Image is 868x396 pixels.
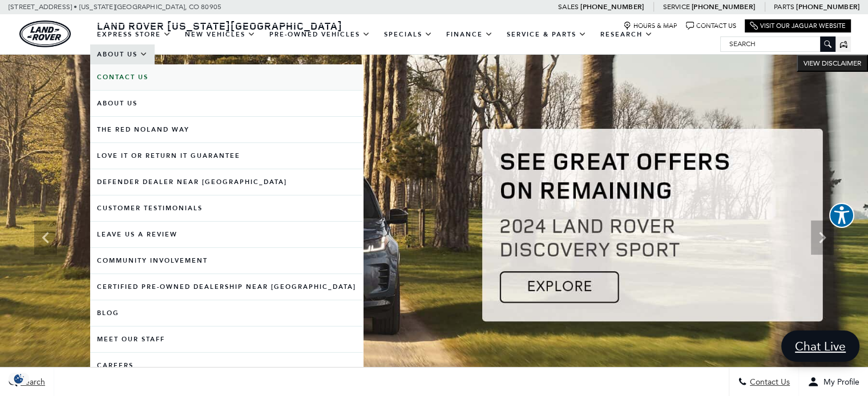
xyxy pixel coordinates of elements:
a: Hours & Map [623,22,677,30]
a: Customer Testimonials [90,195,363,221]
section: Click to Open Cookie Consent Modal [6,373,32,385]
a: Land Rover [US_STATE][GEOGRAPHIC_DATA] [90,19,349,32]
span: My Profile [819,377,859,387]
b: Contact Us [97,73,148,81]
a: Meet Our Staff [90,326,363,352]
a: land-rover [19,21,71,47]
aside: Accessibility Help Desk [829,203,854,230]
a: About Us [90,44,155,64]
a: Defender Dealer near [GEOGRAPHIC_DATA] [90,169,363,195]
a: About Us [90,91,363,116]
span: Parts [774,3,794,11]
a: [PHONE_NUMBER] [692,2,755,11]
a: New Vehicles [178,25,263,44]
a: Contact Us [686,22,736,30]
a: Leave Us A Review [90,222,363,247]
input: Search [721,37,835,51]
img: Land Rover [19,21,71,47]
a: Service & Parts [500,25,594,44]
div: Previous [34,221,57,255]
a: Community Involvement [90,248,363,273]
span: Sales [558,3,579,11]
a: Research [594,25,660,44]
a: Pre-Owned Vehicles [263,25,377,44]
a: Careers [90,353,363,378]
span: Service [663,3,689,11]
a: [STREET_ADDRESS] • [US_STATE][GEOGRAPHIC_DATA], CO 80905 [9,3,221,11]
button: Open user profile menu [799,368,868,396]
img: Opt-Out Icon [6,373,32,385]
a: Finance [439,25,500,44]
span: VIEW DISCLAIMER [804,59,861,68]
a: Love It or Return It Guarantee [90,143,363,169]
span: Chat Live [789,338,851,354]
a: Visit Our Jaguar Website [750,22,846,30]
span: Land Rover [US_STATE][GEOGRAPHIC_DATA] [97,19,342,32]
div: Next [811,221,834,255]
button: VIEW DISCLAIMER [797,55,868,72]
a: Blog [90,300,363,326]
button: Explore your accessibility options [829,203,854,228]
a: EXPRESS STORE [90,25,178,44]
a: The Red Noland Way [90,117,363,142]
nav: Main Navigation [90,25,720,64]
a: [PHONE_NUMBER] [796,2,859,11]
a: Chat Live [781,330,859,362]
a: Specials [377,25,439,44]
span: Contact Us [747,377,790,387]
a: [PHONE_NUMBER] [580,2,644,11]
a: Certified Pre-Owned Dealership near [GEOGRAPHIC_DATA] [90,274,363,300]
